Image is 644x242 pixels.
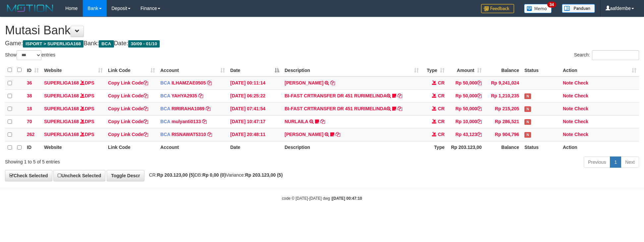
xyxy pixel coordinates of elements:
[206,106,210,111] a: Copy RIRIRAHA1089 to clipboard
[285,80,323,86] a: [PERSON_NAME]
[574,132,588,137] a: Check
[522,64,560,77] th: Status
[484,64,522,77] th: Balance
[574,93,588,98] a: Check
[24,64,41,77] th: ID: activate to sort column ascending
[207,80,212,86] a: Copy ILHAMZAE0505 to clipboard
[421,64,447,77] th: Type: activate to sort column ascending
[398,93,402,98] a: Copy BI-FAST CRTRANSFER DR 451 RURIMELINDA to clipboard
[108,106,148,111] a: Copy Link Code
[24,141,41,154] th: ID
[592,50,639,60] input: Search:
[477,93,482,98] a: Copy Rp 50,000 to clipboard
[228,141,282,154] th: Date
[27,80,32,86] span: 36
[330,80,335,86] a: Copy SISILIA ARISTA to clipboard
[398,106,402,111] a: Copy BI-FAST CRTRANSFER DR 451 RURIMELINDA to clipboard
[27,93,32,98] span: 38
[160,119,170,124] span: BCA
[5,40,639,47] h4: Game: Bank: Date:
[44,93,79,98] a: SUPERLIGA168
[228,89,282,102] td: [DATE] 06:25:22
[228,64,282,77] th: Date: activate to sort column descending
[160,80,170,86] span: BCA
[282,196,362,201] small: code © [DATE]-[DATE] dwg |
[447,102,484,115] td: Rp 50,000
[160,132,170,137] span: BCA
[157,172,195,178] strong: Rp 203.123,00 (5)
[172,80,206,86] a: ILHAMZAE0505
[563,132,573,137] a: Note
[484,115,522,128] td: Rp 286,521
[574,80,588,86] a: Check
[108,93,148,98] a: Copy Link Code
[574,50,639,60] label: Search:
[44,119,79,124] a: SUPERLIGA168
[27,106,32,111] span: 18
[438,119,445,124] span: CR
[421,141,447,154] th: Type
[228,102,282,115] td: [DATE] 07:41:54
[522,141,560,154] th: Status
[447,89,484,102] td: Rp 50,000
[320,119,325,124] a: Copy NURLAILA to clipboard
[484,102,522,115] td: Rp 215,205
[105,64,158,77] th: Link Code: activate to sort column ascending
[547,2,556,8] span: 34
[41,128,105,141] td: DPS
[560,64,639,77] th: Action: activate to sort column ascending
[447,128,484,141] td: Rp 43,123
[477,80,482,86] a: Copy Rp 50,000 to clipboard
[41,64,105,77] th: Website: activate to sort column ascending
[202,172,226,178] strong: Rp 0,00 (0)
[228,115,282,128] td: [DATE] 10:47:17
[108,132,148,137] a: Copy Link Code
[438,93,445,98] span: CR
[438,80,445,86] span: CR
[207,132,212,137] a: Copy RISNAWAT5310 to clipboard
[23,40,83,48] span: ISPORT > SUPERLIGA168
[447,115,484,128] td: Rp 10,000
[5,170,52,181] a: Check Selected
[27,119,32,124] span: 70
[332,196,362,201] strong: [DATE] 00:47:10
[228,77,282,90] td: [DATE] 00:11:14
[524,93,531,99] span: Has Note
[53,170,105,181] a: Uncheck Selected
[172,132,206,137] a: RISNAWAT5310
[172,119,201,124] a: mulyanti0133
[99,40,114,48] span: BCA
[447,77,484,90] td: Rp 50,000
[336,132,340,137] a: Copy YOSI EFENDI to clipboard
[477,132,482,137] a: Copy Rp 43,123 to clipboard
[563,93,573,98] a: Note
[484,77,522,90] td: Rp 9,241,024
[563,106,573,111] a: Note
[107,170,144,181] a: Toggle Descr
[172,106,205,111] a: RIRIRAHA1089
[108,80,148,86] a: Copy Link Code
[563,119,573,124] a: Note
[108,119,148,124] a: Copy Link Code
[285,119,308,124] a: NURLAILA
[282,102,421,115] td: BI-FAST CRTRANSFER DR 451 RURIMELINDA
[5,3,55,13] img: MOTION_logo.png
[41,115,105,128] td: DPS
[160,93,170,98] span: BCA
[44,80,79,86] a: SUPERLIGA168
[202,119,207,124] a: Copy mulyanti0133 to clipboard
[160,106,170,111] span: BCA
[477,119,482,124] a: Copy Rp 10,000 to clipboard
[484,141,522,154] th: Balance
[41,77,105,90] td: DPS
[27,132,34,137] span: 262
[447,64,484,77] th: Amount: activate to sort column ascending
[621,156,639,168] a: Next
[524,132,531,138] span: Has Note
[44,106,79,111] a: SUPERLIGA168
[574,119,588,124] a: Check
[44,132,79,137] a: SUPERLIGA168
[524,4,552,13] img: Button%20Memo.svg
[282,64,421,77] th: Description: activate to sort column ascending
[584,156,610,168] a: Previous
